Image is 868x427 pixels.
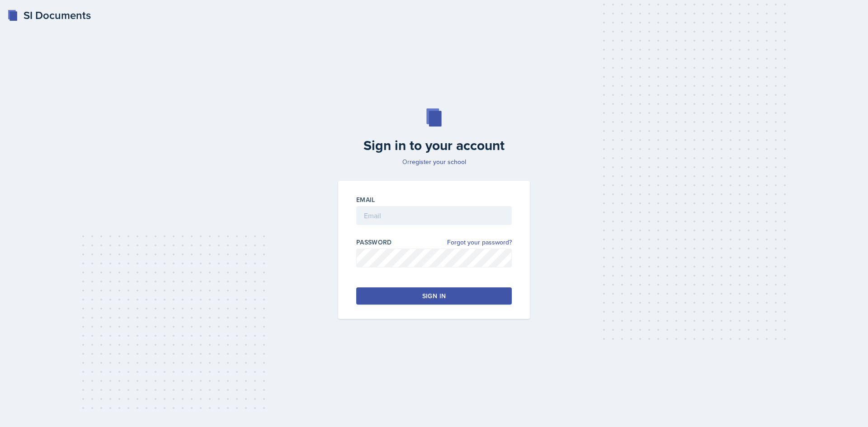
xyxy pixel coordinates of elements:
a: SI Documents [7,7,91,23]
label: Email [356,195,375,204]
label: Password [356,238,392,247]
a: register your school [410,157,466,166]
div: Sign in [422,291,446,300]
a: Forgot your password? [447,238,512,247]
h2: Sign in to your account [333,137,535,154]
button: Sign in [356,287,512,305]
p: Or [333,157,535,166]
input: Email [356,206,512,225]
